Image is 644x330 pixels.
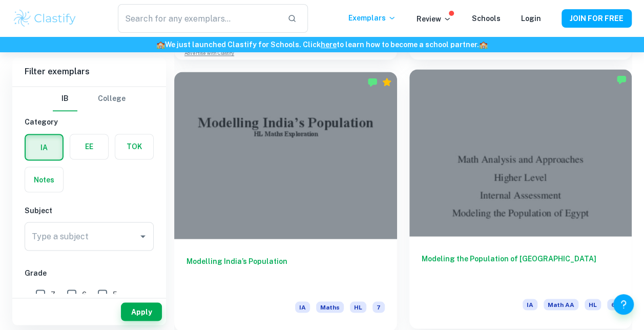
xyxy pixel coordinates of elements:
[350,301,366,313] span: HL
[372,301,385,313] span: 7
[118,4,279,33] input: Search for any exemplars...
[607,299,619,310] span: 6
[113,288,117,300] span: 5
[316,301,344,313] span: Maths
[25,116,154,128] h6: Category
[25,267,154,278] h6: Grade
[136,229,150,243] button: Open
[53,87,126,111] div: Filter type choice
[544,299,578,310] span: Math AA
[472,14,501,23] a: Schools
[25,204,154,216] h6: Subject
[562,9,632,28] button: JOIN FOR FREE
[186,255,385,289] h6: Modelling India’s Population
[82,288,87,300] span: 6
[25,167,63,192] button: Notes
[53,87,77,111] button: IB
[2,39,642,50] h6: We just launched Clastify for Schools. Click to learn how to become a school partner.
[585,299,601,310] span: HL
[422,253,620,286] h6: Modeling the Population of [GEOGRAPHIC_DATA]
[367,77,378,87] img: Marked
[348,12,396,24] p: Exemplars
[616,74,627,85] img: Marked
[523,299,537,310] span: IA
[115,134,153,159] button: TOK
[121,302,162,321] button: Apply
[51,288,55,300] span: 7
[613,294,634,315] button: Help and Feedback
[98,87,126,111] button: College
[184,50,234,57] a: Advertise with Clastify
[295,301,310,313] span: IA
[382,77,392,87] div: Premium
[12,57,166,86] h6: Filter exemplars
[479,40,488,49] span: 🏫
[26,135,63,159] button: IA
[521,14,541,23] a: Login
[156,40,165,49] span: 🏫
[70,134,108,159] button: EE
[321,40,337,49] a: here
[417,13,451,25] p: Review
[12,8,77,29] img: Clastify logo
